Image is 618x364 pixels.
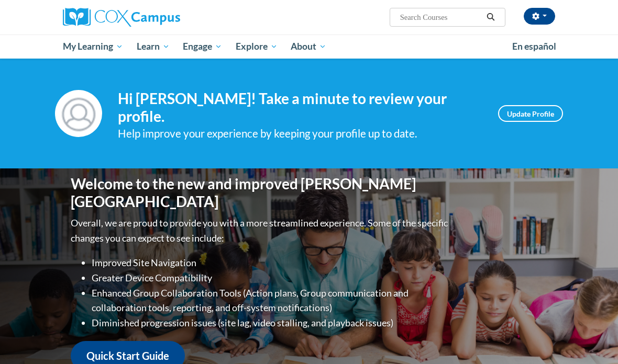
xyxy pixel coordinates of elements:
[505,36,563,58] a: En español
[63,8,180,27] img: Cox Campus
[92,286,450,316] li: Enhanced Group Collaboration Tools (Action plans, Group communication and collaboration tools, re...
[63,8,216,27] a: Cox Campus
[55,35,563,59] div: Main menu
[498,105,563,122] a: Update Profile
[137,40,170,53] span: Learn
[399,11,483,24] input: Search Courses
[71,175,450,210] h1: Welcome to the new and improved [PERSON_NAME][GEOGRAPHIC_DATA]
[524,8,555,25] button: Account Settings
[291,40,326,53] span: About
[284,35,334,59] a: About
[576,322,610,356] iframe: Button to launch messaging window
[118,90,482,125] h4: Hi [PERSON_NAME]! Take a minute to review your profile.
[229,35,284,59] a: Explore
[55,90,102,137] img: Profile Image
[63,40,123,53] span: My Learning
[130,35,176,59] a: Learn
[118,125,482,142] div: Help improve your experience by keeping your profile up to date.
[92,270,450,286] li: Greater Device Compatibility
[92,255,450,270] li: Improved Site Navigation
[56,35,130,59] a: My Learning
[176,35,229,59] a: Engage
[183,40,222,53] span: Engage
[512,41,556,52] span: En español
[92,315,450,331] li: Diminished progression issues (site lag, video stalling, and playback issues)
[71,215,450,246] p: Overall, we are proud to provide you with a more streamlined experience. Some of the specific cha...
[236,40,278,53] span: Explore
[483,11,499,24] button: Search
